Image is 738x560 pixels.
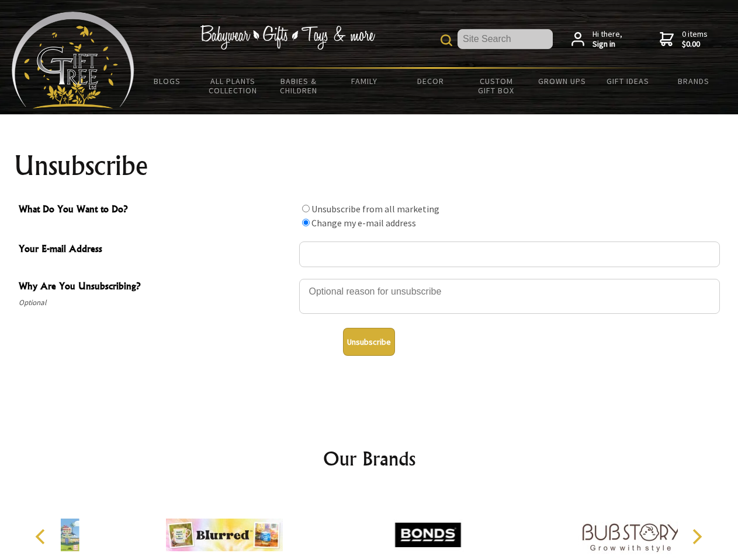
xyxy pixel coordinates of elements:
label: Unsubscribe from all marketing [311,203,439,215]
img: product search [441,34,452,46]
label: Change my e-mail address [311,217,416,229]
button: Previous [29,524,55,549]
button: Unsubscribe [343,328,395,356]
a: BLOGS [134,69,200,93]
span: Optional [19,296,293,310]
span: 0 items [682,29,708,50]
a: Grown Ups [529,69,595,93]
input: Your E-mail Address [299,242,720,267]
a: All Plants Collection [200,69,266,103]
a: Babies & Children [266,69,332,103]
img: Babyware - Gifts - Toys and more... [12,12,134,108]
span: Why Are You Unsubscribing? [19,279,293,296]
input: Site Search [458,29,553,49]
strong: Sign in [593,39,622,50]
a: Custom Gift Box [463,69,529,103]
h1: Unsubscribe [14,152,725,180]
strong: $0.00 [682,39,708,50]
img: Babywear - Gifts - Toys & more [200,25,375,50]
span: Your E-mail Address [19,242,293,258]
a: Brands [661,69,727,93]
a: 0 items$0.00 [660,29,708,50]
button: Next [684,524,709,549]
input: What Do You Want to Do? [302,205,310,212]
input: What Do You Want to Do? [302,219,310,226]
span: What Do You Want to Do? [19,202,293,219]
a: Family [332,69,398,93]
h2: Our Brands [23,444,715,473]
a: Gift Ideas [595,69,661,93]
a: Hi there,Sign in [571,29,622,50]
textarea: Why Are You Unsubscribing? [299,279,720,314]
a: Decor [397,69,463,93]
span: Hi there, [593,29,622,50]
